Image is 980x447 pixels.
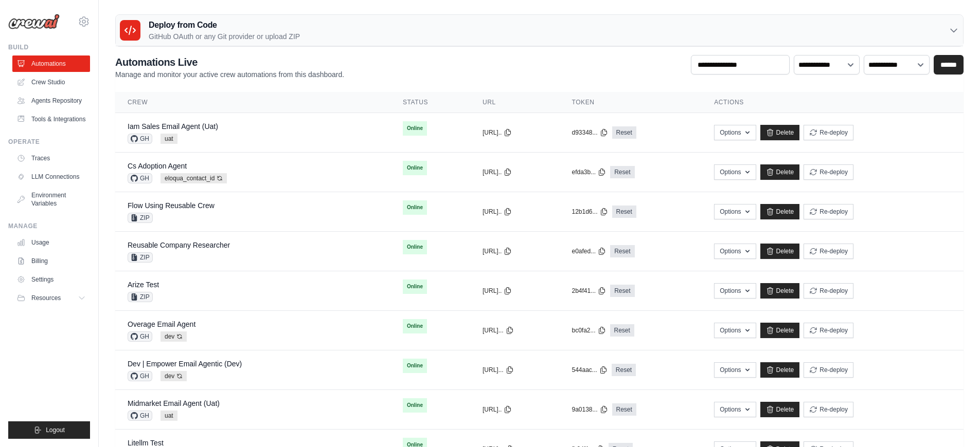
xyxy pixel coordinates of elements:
[128,201,215,210] a: Flow Using Reusable Crew
[572,128,608,137] button: d93348...
[12,290,90,306] button: Resources
[403,280,427,294] span: Online
[12,187,90,212] a: Environment Variables
[12,111,90,127] a: Tools & Integrations
[804,125,853,140] button: Re-deploy
[8,222,90,230] div: Manage
[161,371,187,381] span: dev
[559,92,702,113] th: Token
[804,244,853,259] button: Re-deploy
[161,173,227,183] span: eloqua_contact_id
[760,283,800,299] a: Delete
[572,326,605,334] button: bc0fa2...
[128,411,152,421] span: GH
[115,69,344,80] p: Manage and monitor your active crew automations from this dashboard.
[128,241,230,249] a: Reusable Company Researcher
[612,403,636,416] a: Reset
[128,371,152,381] span: GH
[572,208,608,216] button: 12b1d6...
[403,398,427,413] span: Online
[714,402,756,417] button: Options
[804,323,853,338] button: Re-deploy
[610,245,634,257] a: Reset
[610,324,634,337] a: Reset
[760,164,800,180] a: Delete
[572,247,606,255] button: e0afed...
[161,331,187,342] span: dev
[128,252,153,263] span: ZIP
[8,14,60,29] img: Logo
[612,126,636,139] a: Reset
[702,92,964,113] th: Actions
[161,411,177,421] span: uat
[403,200,427,215] span: Online
[8,138,90,146] div: Operate
[572,366,607,374] button: 544aac...
[760,402,800,417] a: Delete
[760,362,800,378] a: Delete
[46,426,65,434] span: Logout
[714,125,756,140] button: Options
[128,360,242,368] a: Dev | Empower Email Agentic (Dev)
[128,173,152,183] span: GH
[390,92,470,113] th: Status
[714,362,756,378] button: Options
[128,439,164,447] a: Litellm Test
[760,244,800,259] a: Delete
[128,213,153,223] span: ZIP
[804,283,853,299] button: Re-deploy
[128,122,218,131] a: Iam Sales Email Agent (Uat)
[760,204,800,219] a: Delete
[128,320,195,328] a: Overage Email Agent
[403,359,427,373] span: Online
[128,399,220,407] a: Midmarket Email Agent (Uat)
[612,206,636,218] a: Reset
[12,74,90,90] a: Crew Studio
[128,331,152,342] span: GH
[8,421,90,439] button: Logout
[403,121,427,136] span: Online
[610,285,634,297] a: Reset
[12,234,90,251] a: Usage
[714,204,756,219] button: Options
[115,92,390,113] th: Crew
[31,294,61,302] span: Resources
[12,150,90,166] a: Traces
[804,362,853,378] button: Re-deploy
[128,281,159,289] a: Arize Test
[149,19,300,31] h3: Deploy from Code
[12,271,90,288] a: Settings
[12,92,90,109] a: Agents Repository
[572,287,606,295] button: 2b4f41...
[115,55,344,69] h2: Automations Live
[12,253,90,269] a: Billing
[403,161,427,175] span: Online
[161,134,177,144] span: uat
[804,204,853,219] button: Re-deploy
[128,162,187,170] a: Cs Adoption Agent
[714,283,756,299] button: Options
[470,92,559,113] th: URL
[714,164,756,180] button: Options
[714,244,756,259] button: Options
[8,43,90,51] div: Build
[572,405,608,414] button: 9a0138...
[403,319,427,333] span: Online
[760,125,800,140] a: Delete
[760,323,800,338] a: Delete
[612,364,636,376] a: Reset
[12,55,90,72] a: Automations
[610,166,634,178] a: Reset
[128,134,152,144] span: GH
[572,168,606,176] button: efda3b...
[403,240,427,254] span: Online
[804,402,853,417] button: Re-deploy
[128,292,153,302] span: ZIP
[12,169,90,185] a: LLM Connections
[714,323,756,338] button: Options
[149,31,300,42] p: GitHub OAuth or any Git provider or upload ZIP
[804,164,853,180] button: Re-deploy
